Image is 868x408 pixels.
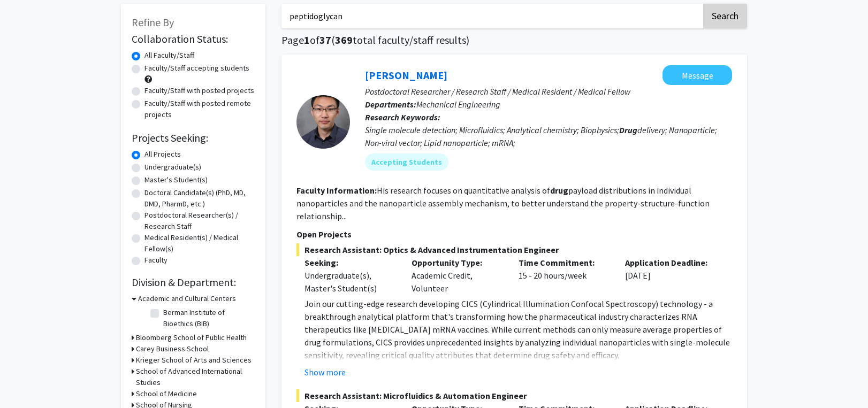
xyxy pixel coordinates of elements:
h3: School of Advanced International Studies [136,366,255,388]
b: drug [550,185,568,196]
p: Join our cutting-edge research developing CICS (Cylindrical Illumination Confocal Spectroscopy) t... [304,297,732,361]
button: Show more [304,366,346,379]
label: Faculty/Staff with posted projects [144,85,254,96]
b: Research Keywords: [365,112,440,122]
label: Postdoctoral Researcher(s) / Research Staff [144,210,255,232]
span: Mechanical Engineering [416,99,500,110]
b: Drug [619,125,637,135]
fg-read-more: His research focuses on quantitative analysis of payload distributions in individual nanoparticle... [296,185,710,221]
h3: Krieger School of Arts and Sciences [136,355,252,366]
p: Opportunity Type: [412,256,502,269]
h3: Carey Business School [136,343,209,355]
p: Seeking: [304,256,395,269]
label: Faculty/Staff with posted remote projects [144,98,255,120]
label: All Faculty/Staff [144,50,194,61]
h3: Academic and Cultural Centers [138,293,236,304]
span: 37 [319,33,331,47]
label: Undergraduate(s) [144,161,201,173]
label: Faculty/Staff accepting students [144,63,249,74]
p: Application Deadline: [625,256,716,269]
label: Faculty [144,255,167,266]
input: Search Keywords [281,4,702,28]
div: Undergraduate(s), Master's Student(s) [304,269,395,295]
h2: Collaboration Status: [132,33,255,45]
span: Research Assistant: Optics & Advanced Instrumentation Engineer [296,243,732,256]
label: Berman Institute of Bioethics (BIB) [163,307,252,329]
h3: Bloomberg School of Public Health [136,332,247,343]
button: Message Sixuan Li [663,65,732,85]
div: 15 - 20 hours/week [511,256,618,295]
iframe: Chat [8,360,45,400]
span: 369 [335,33,353,47]
label: All Projects [144,149,181,160]
h2: Division & Department: [132,276,255,289]
span: 1 [304,33,310,47]
h3: School of Medicine [136,388,197,399]
div: [DATE] [617,256,724,295]
h2: Projects Seeking: [132,132,255,144]
button: Search [703,4,747,28]
h1: Page of ( total faculty/staff results) [281,34,747,47]
span: Research Assistant: Microfluidics & Automation Engineer [296,389,732,402]
label: Master's Student(s) [144,174,208,186]
label: Medical Resident(s) / Medical Fellow(s) [144,232,255,255]
span: Refine By [132,16,174,29]
p: Time Commitment: [519,256,610,269]
label: Doctoral Candidate(s) (PhD, MD, DMD, PharmD, etc.) [144,187,255,210]
div: Single molecule detection; Microfluidics; Analytical chemistry; Biophysics; delivery; Nanoparticl... [365,124,732,149]
a: [PERSON_NAME] [365,68,447,82]
div: Academic Credit, Volunteer [403,256,511,295]
b: Faculty Information: [296,185,377,196]
mat-chip: Accepting Students [365,153,448,171]
p: Postdoctoral Researcher / Research Staff / Medical Resident / Medical Fellow [365,85,732,98]
b: Departments: [365,99,416,110]
p: Open Projects [296,228,732,241]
